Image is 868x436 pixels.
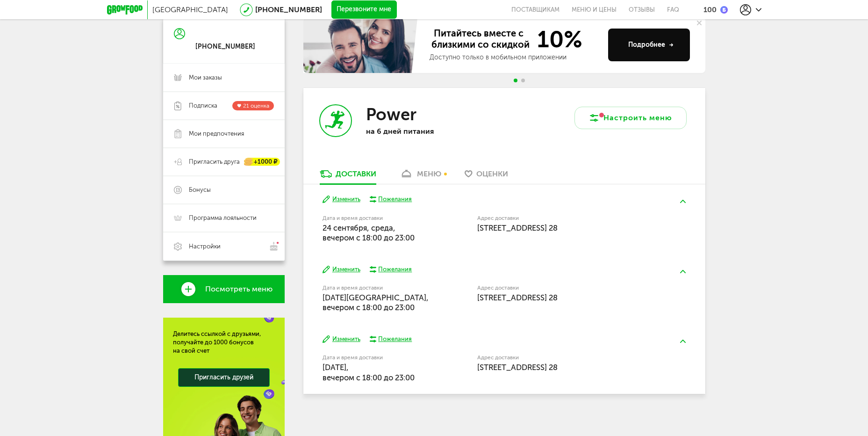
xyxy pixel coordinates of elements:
span: [STREET_ADDRESS] 28 [477,293,558,302]
button: Перезвоните мне [331,0,397,19]
img: arrow-up-green.5eb5f82.svg [680,270,686,273]
label: Адрес доставки [477,285,652,291]
a: Оценки [460,169,513,184]
a: Доставки [315,169,381,184]
span: [DATE], вечером c 18:00 до 23:00 [323,363,415,382]
div: Подробнее [628,40,674,50]
div: Пожелания [378,335,412,343]
span: Бонусы [189,186,211,194]
div: Доставки [336,169,376,178]
button: Пожелания [370,265,412,274]
div: 100 [703,5,717,14]
button: Подробнее [608,29,690,61]
a: Настройки [163,232,285,261]
span: Оценки [476,169,508,178]
label: Дата и время доставки [323,216,430,221]
button: Изменить [323,265,360,274]
h3: Power [366,104,416,124]
button: Пожелания [370,335,412,343]
div: Доступно только в мобильном приложении [430,53,601,62]
label: Дата и время доставки [323,355,430,360]
div: +1000 ₽ [244,158,280,166]
button: Настроить меню [574,107,687,129]
span: [STREET_ADDRESS] 28 [477,223,558,233]
span: [DATE][GEOGRAPHIC_DATA], вечером c 18:00 до 23:00 [323,293,429,312]
img: family-banner.579af9d.jpg [303,17,420,73]
a: Бонусы [163,176,285,204]
span: [GEOGRAPHIC_DATA] [152,5,228,14]
span: Настройки [189,242,221,251]
span: Go to slide 1 [514,79,517,82]
a: Подписка 21 оценка [163,92,285,120]
a: Программа лояльности [163,204,285,232]
span: Посмотреть меню [205,285,273,293]
p: на 6 дней питания [366,127,488,136]
span: Подписка [189,102,217,110]
span: Go to slide 2 [521,79,525,82]
a: [PHONE_NUMBER] [255,5,322,14]
a: Пригласить друга +1000 ₽ [163,148,285,176]
span: 24 сентября, среда, вечером c 18:00 до 23:00 [323,223,415,242]
span: [STREET_ADDRESS] 28 [477,363,558,372]
span: Пригласить друга [189,158,240,166]
a: Мои предпочтения [163,120,285,148]
div: Пожелания [378,195,412,203]
div: Пожелания [378,265,412,274]
span: 21 оценка [243,102,269,109]
span: Программа лояльности [189,214,257,222]
a: Мои заказы [163,64,285,92]
span: Питайтесь вместе с близкими со скидкой [430,28,531,51]
span: 10% [531,28,582,51]
div: меню [417,169,441,178]
label: Дата и время доставки [323,285,430,291]
img: arrow-up-green.5eb5f82.svg [680,200,686,203]
img: arrow-up-green.5eb5f82.svg [680,340,686,343]
button: Пожелания [370,195,412,203]
a: Посмотреть меню [163,275,285,303]
span: Мои предпочтения [189,130,244,138]
span: Мои заказы [189,73,222,82]
button: Изменить [323,335,360,344]
button: Изменить [323,195,360,204]
img: bonus_b.cdccf46.png [720,6,728,14]
div: [PHONE_NUMBER] [195,43,255,51]
a: меню [395,169,446,184]
label: Адрес доставки [477,355,652,360]
label: Адрес доставки [477,216,652,221]
a: Пригласить друзей [178,368,270,387]
div: Делитесь ссылкой с друзьями, получайте до 1000 бонусов на свой счет [173,330,275,355]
